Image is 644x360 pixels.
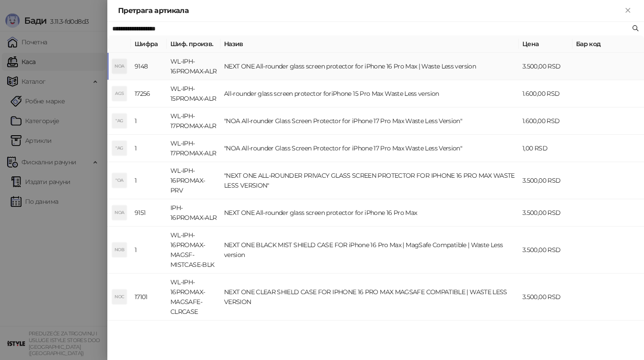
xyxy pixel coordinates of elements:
[519,53,572,80] td: 3.500,00 RSD
[220,35,519,53] th: Назив
[112,86,127,101] div: AGS
[167,227,220,274] td: WL-IPH-16PROMAX-MAGSF-MISTCASE-BLK
[220,53,519,80] td: NEXT ONE All-rounder glass screen protector for iPhone 16 Pro Max | Waste Less version
[112,173,127,188] div: "OA
[112,290,127,304] div: NOC
[519,135,572,162] td: 1,00 RSD
[519,35,572,53] th: Цена
[167,53,220,80] td: WL-IPH-16PROMAX-ALR
[112,206,127,220] div: NOA
[167,35,220,53] th: Шиф. произв.
[167,162,220,199] td: WL-IPH-16PROMAX-PRV
[220,162,519,199] td: "NEXT ONE ALL-ROUNDER PRIVACY GLASS SCREEN PROTECTOR FOR IPHONE 16 PRO MAX WASTE LESS VERSION"
[572,35,644,53] th: Бар код
[519,199,572,227] td: 3.500,00 RSD
[131,135,167,162] td: 1
[623,5,633,16] button: Close
[220,227,519,274] td: NEXT ONE BLACK MIST SHIELD CASE FOR iPhone 16 Pro Max | MagSafe Compatible | Waste Less version
[220,274,519,321] td: NEXT ONE CLEAR SHIELD CASE FOR IPHONE 16 PRO MAX MAGSAFE COMPATIBLE | WASTE LESS VERSION
[220,107,519,135] td: "NOA All-rounder Glass Screen Protector for iPhone 17 Pro Max Waste Less Version"
[167,107,220,135] td: WL-IPH-17PROMAX-ALR
[131,35,167,53] th: Шифра
[519,162,572,199] td: 3.500,00 RSD
[220,80,519,107] td: All-rounder glass screen protector foriPhone 15 Pro Max Waste Less version
[131,199,167,227] td: 9151
[220,135,519,162] td: "NOA All-rounder Glass Screen Protector for iPhone 17 Pro Max Waste Less Version"
[112,243,127,257] div: NOB
[167,80,220,107] td: WL-IPH-15PROMAX-ALR
[131,53,167,80] td: 9148
[112,59,127,73] div: NOA
[131,80,167,107] td: 17256
[131,274,167,321] td: 17101
[220,199,519,227] td: NEXT ONE All-rounder glass screen protector for iPhone 16 Pro Max
[112,114,127,128] div: "AG
[167,135,220,162] td: WL-IPH-17PROMAX-ALR
[519,227,572,274] td: 3.500,00 RSD
[118,5,623,16] div: Претрага артикала
[131,107,167,135] td: 1
[167,274,220,321] td: WL-IPH-16PROMAX-MAGSAFE-CLRCASE
[112,141,127,155] div: "AG
[519,80,572,107] td: 1.600,00 RSD
[131,227,167,274] td: 1
[167,199,220,227] td: IPH-16PROMAX-ALR
[519,274,572,321] td: 3.500,00 RSD
[131,162,167,199] td: 1
[519,107,572,135] td: 1.600,00 RSD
